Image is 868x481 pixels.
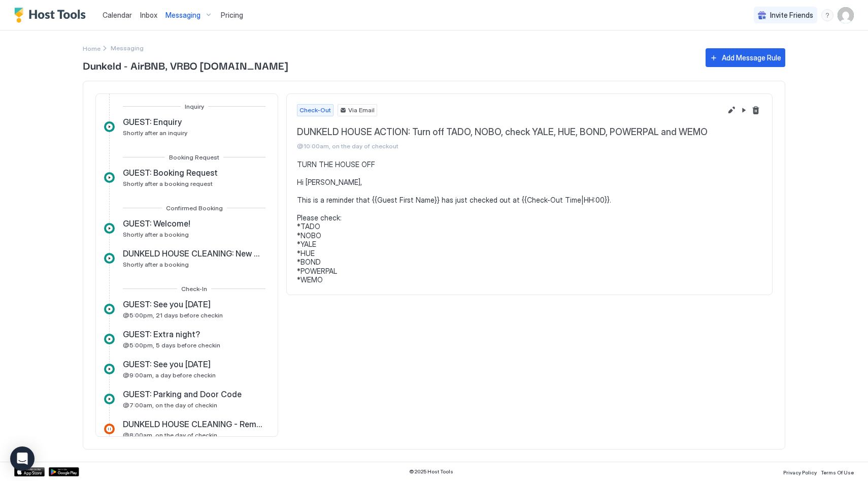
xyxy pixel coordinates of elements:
[185,103,204,110] span: Inquiry
[166,204,223,212] span: Confirmed Booking
[123,129,187,137] span: Shortly after an inquiry
[409,468,453,475] span: © 2025 Host Tools
[770,11,813,20] span: Invite Friends
[14,467,45,476] a: App Store
[123,248,263,259] span: DUNKELD HOUSE CLEANING: New Booking and Cleaning job!
[123,389,242,399] span: GUEST: Parking and Door Code
[297,126,721,138] span: DUNKELD HOUSE ACTION: Turn off TADO, NOBO, check YALE, HUE, BOND, POWERPAL and WEMO
[123,329,200,339] span: GUEST: Extra night?
[103,10,132,20] a: Calendar
[123,180,213,187] span: Shortly after a booking request
[725,104,738,116] button: Edit message rule
[299,106,331,115] span: Check-Out
[123,341,220,349] span: @5:00pm, 5 days before checkin
[123,401,217,409] span: @7:00am, on the day of checkin
[10,446,35,471] div: Open Intercom Messenger
[111,44,144,52] span: Breadcrumb
[140,10,157,20] a: Inbox
[750,104,762,116] button: Delete message rule
[838,7,854,23] div: User profile
[821,469,854,475] span: Terms Of Use
[140,11,157,19] span: Inbox
[14,8,90,23] a: Host Tools Logo
[706,48,785,67] button: Add Message Rule
[123,419,263,429] span: DUNKELD HOUSE CLEANING - Reminder: Next Guest Checks in [DATE]
[123,431,217,439] span: @8:00am, on the day of checkin
[83,57,695,73] span: Dunkeld - AirBNB, VRBO [DOMAIN_NAME]
[83,43,101,53] a: Home
[103,11,132,19] span: Calendar
[123,359,211,369] span: GUEST: See you [DATE]
[123,311,223,319] span: @5:00pm, 21 days before checkin
[123,117,182,127] span: GUEST: Enquiry
[821,9,833,21] div: menu
[297,160,762,284] pre: TURN THE HOUSE OFF Hi [PERSON_NAME], This is a reminder that {{Guest First Name}} has just checke...
[123,231,189,238] span: Shortly after a booking
[181,285,207,293] span: Check-In
[123,371,216,379] span: @9:00am, a day before checkin
[821,466,854,477] a: Terms Of Use
[83,45,101,52] span: Home
[123,261,189,268] span: Shortly after a booking
[123,168,218,178] span: GUEST: Booking Request
[722,52,781,63] div: Add Message Rule
[49,467,79,476] a: Google Play Store
[123,299,211,309] span: GUEST: See you [DATE]
[783,469,817,475] span: Privacy Policy
[165,11,201,20] span: Messaging
[221,11,243,20] span: Pricing
[123,218,190,229] span: GUEST: Welcome!
[169,153,219,161] span: Booking Request
[738,104,750,116] button: Pause Message Rule
[297,142,721,150] span: @10:00am, on the day of checkout
[83,43,101,53] div: Breadcrumb
[348,106,375,115] span: Via Email
[783,466,817,477] a: Privacy Policy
